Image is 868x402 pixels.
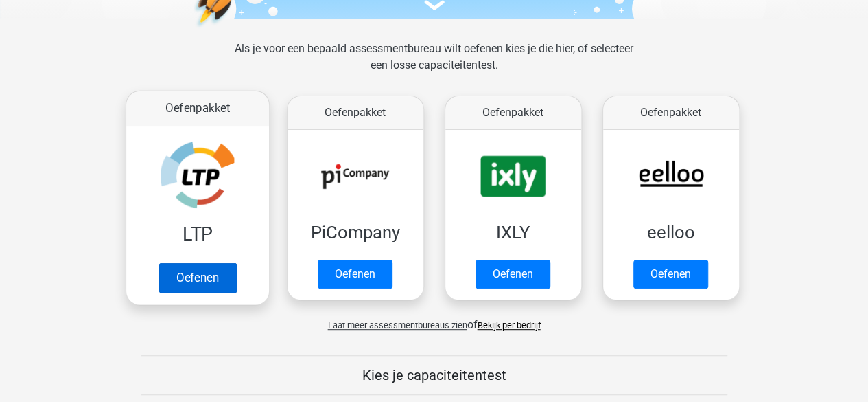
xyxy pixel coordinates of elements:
[476,260,550,289] a: Oefenen
[318,260,392,289] a: Oefenen
[158,263,236,293] a: Oefenen
[141,367,727,383] h5: Kies je capaciteitentest
[119,306,750,333] div: of
[478,320,541,331] a: Bekijk per bedrijf
[328,320,467,331] span: Laat meer assessmentbureaus zien
[633,260,708,289] a: Oefenen
[224,41,644,90] div: Als je voor een bepaald assessmentbureau wilt oefenen kies je die hier, of selecteer een losse ca...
